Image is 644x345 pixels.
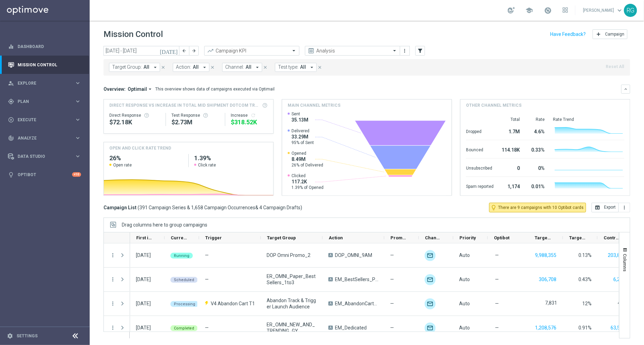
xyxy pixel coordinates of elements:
[255,205,258,210] span: &
[174,253,189,258] span: Running
[138,204,139,211] span: (
[8,62,81,68] button: Mission Control
[495,300,499,307] span: —
[459,252,470,258] span: Auto
[161,65,166,70] i: close
[152,64,158,70] i: arrow_drop_down
[110,252,116,258] i: more_vert
[122,222,207,228] span: Drag columns here to group campaigns
[204,46,299,56] ng-select: Campaign KPI
[275,63,317,72] button: Test type: All arrow_drop_down
[569,235,586,240] span: Targeted Response Rate
[139,204,255,211] span: 391 Campaign Series & 1,658 Campaign Occurrences
[553,117,624,122] div: Rate Trend
[317,64,323,71] button: close
[582,301,592,306] span: 12%
[402,47,408,55] button: more_vert
[596,31,601,37] i: add
[110,325,116,331] button: more_vert
[103,46,179,56] input: Select date range
[254,64,260,70] i: arrow_drop_down
[8,117,81,123] div: play_circle_outline Execute keyboard_arrow_right
[110,300,116,307] button: more_vert
[75,116,81,123] i: keyboard_arrow_right
[267,235,296,240] span: Target Group
[8,99,81,104] div: gps_fixed Plan keyboard_arrow_right
[466,162,494,173] div: Unsubscribed
[528,117,545,122] div: Rate
[222,63,262,72] button: Channel: All arrow_drop_down
[104,292,130,316] div: Press SPACE to select this row.
[110,276,116,282] button: more_vert
[528,180,545,191] div: 0.01%
[291,140,314,145] span: 95% of Sent
[103,29,163,39] h1: Mission Control
[136,300,151,307] div: 08 Sep 2025, Monday
[18,99,75,104] span: Plan
[211,300,255,307] span: V4 Abandon Cart T1
[300,64,306,70] span: All
[390,300,394,307] span: —
[207,47,214,54] i: trending_up
[109,63,160,72] button: Target Group: All arrow_drop_down
[155,86,275,92] div: This overview shows data of campaigns executed via Optimail
[622,254,628,271] span: Columns
[136,235,153,240] span: First in Range
[291,162,323,168] span: 26% of Delivered
[502,125,520,136] div: 1.7M
[459,301,470,306] span: Auto
[390,252,394,258] span: —
[534,251,557,260] button: 9,988,355
[8,98,75,105] div: Plan
[595,205,600,210] i: open_in_browser
[109,118,160,126] div: $72,175
[425,274,436,285] img: Optimail
[425,250,436,261] img: Optimail
[534,324,557,332] button: 1,208,576
[425,323,436,334] div: Optimail
[209,64,216,71] button: close
[75,135,81,141] i: keyboard_arrow_right
[8,135,14,141] i: track_changes
[417,48,423,54] i: filter_alt
[262,64,268,71] button: close
[205,235,222,240] span: Trigger
[267,297,317,310] span: Abandon Track & Trigger Launch Audience
[250,113,256,118] i: refresh
[494,235,509,240] span: Optibot
[171,113,219,118] div: Test Response
[8,154,81,159] button: Data Studio keyboard_arrow_right
[8,44,81,49] div: equalizer Dashboard
[291,134,314,140] span: 33.29M
[259,204,300,211] span: 4 Campaign Drafts
[288,102,340,108] h4: Main channel metrics
[605,32,624,37] span: Campaign
[75,153,81,160] i: keyboard_arrow_right
[291,111,308,117] span: Sent
[8,135,75,141] div: Analyze
[147,86,153,92] i: arrow_drop_down
[291,128,314,134] span: Delivered
[159,46,179,56] button: [DATE]
[291,151,323,156] span: Opened
[390,276,394,282] span: —
[103,204,302,211] h3: Campaign List
[136,325,151,331] div: 08 Sep 2025, Monday
[8,135,81,141] button: track_changes Analyze keyboard_arrow_right
[122,222,207,228] div: Row Groups
[246,64,251,70] span: All
[425,298,436,309] div: Optimail
[231,113,268,118] div: Increase
[8,98,14,105] i: gps_fixed
[8,80,75,86] div: Explore
[170,325,198,331] colored-tag: Completed
[75,98,81,105] i: keyboard_arrow_right
[550,32,586,37] input: Have Feedback?
[335,276,378,282] span: EM_BestSellers_Paper
[18,56,81,74] a: Mission Control
[104,268,130,292] div: Press SPACE to select this row.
